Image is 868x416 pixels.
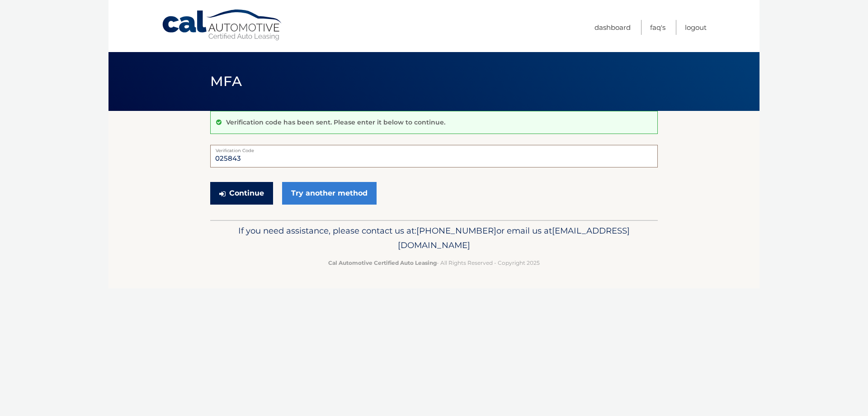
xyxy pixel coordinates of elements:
[216,224,652,253] p: If you need assistance, please contact us at: or email us at
[210,145,658,152] label: Verification Code
[161,9,283,41] a: Cal Automotive
[650,20,665,35] a: FAQ's
[282,182,377,205] a: Try another method
[210,182,273,205] button: Continue
[685,20,707,35] a: Logout
[398,225,630,250] span: [EMAIL_ADDRESS][DOMAIN_NAME]
[216,258,652,268] p: - All Rights Reserved - Copyright 2025
[226,118,445,126] p: Verification code has been sent. Please enter it below to continue.
[416,225,496,236] span: [PHONE_NUMBER]
[594,20,631,35] a: Dashboard
[210,145,658,167] input: Verification Code
[328,259,437,266] strong: Cal Automotive Certified Auto Leasing
[210,73,242,90] span: MFA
